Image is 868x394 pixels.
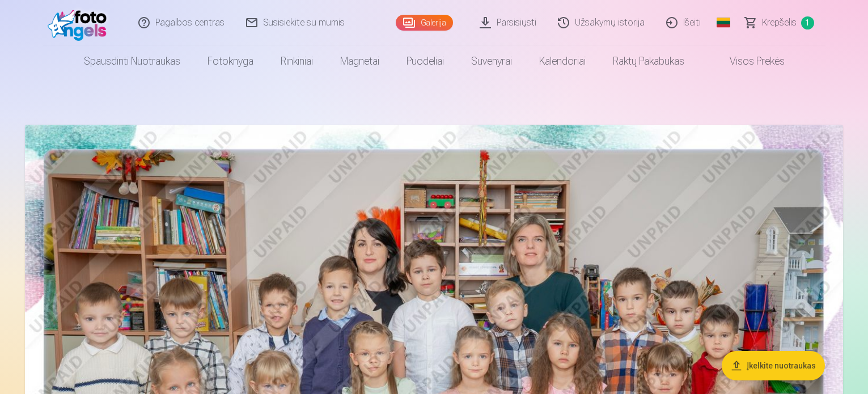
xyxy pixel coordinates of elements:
[698,45,798,77] a: Visos prekės
[801,16,814,29] span: 1
[267,45,327,77] a: Rinkiniai
[526,45,599,77] a: Kalendoriai
[48,5,113,41] img: /fa2
[70,45,194,77] a: Spausdinti nuotraukas
[194,45,267,77] a: Fotoknyga
[396,15,453,31] a: Galerija
[599,45,698,77] a: Raktų pakabukas
[458,45,526,77] a: Suvenyrai
[762,16,797,29] span: Krepšelis
[393,45,458,77] a: Puodeliai
[722,351,825,380] button: Įkelkite nuotraukas
[327,45,393,77] a: Magnetai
